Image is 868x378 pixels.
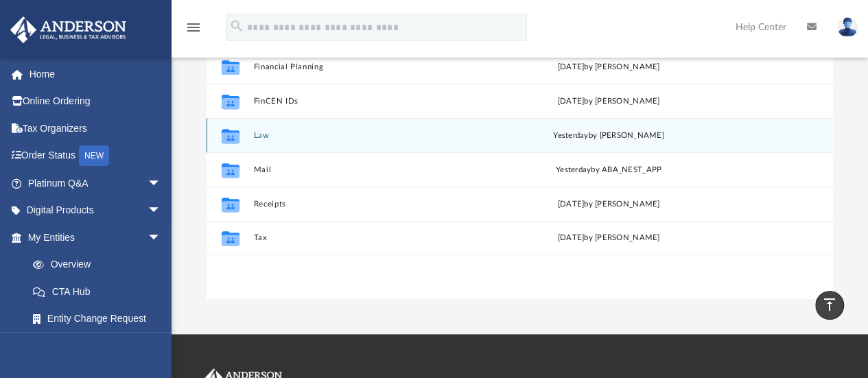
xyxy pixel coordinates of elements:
[492,130,725,142] div: by [PERSON_NAME]
[185,26,202,36] a: menu
[185,19,202,36] i: menu
[10,169,182,197] a: Platinum Q&Aarrow_drop_down
[492,164,725,176] div: by ABA_NEST_APP
[19,251,182,279] a: Overview
[10,60,182,88] a: Home
[229,19,244,34] i: search
[10,142,182,170] a: Order StatusNEW
[492,198,725,211] div: [DATE] by [PERSON_NAME]
[492,232,725,244] div: [DATE] by [PERSON_NAME]
[253,131,486,140] button: Law
[253,234,486,243] button: Tax
[253,165,486,174] button: Mail
[492,95,725,108] div: [DATE] by [PERSON_NAME]
[821,296,838,313] i: vertical_align_top
[253,97,486,106] button: FinCEN IDs
[10,224,182,251] a: My Entitiesarrow_drop_down
[19,278,182,305] a: CTA Hub
[10,115,182,142] a: Tax Organizers
[837,17,858,37] img: User Pic
[6,16,130,43] img: Anderson Advisors Platinum Portal
[148,197,175,225] span: arrow_drop_down
[79,145,109,166] div: NEW
[253,62,486,71] button: Financial Planning
[19,305,182,333] a: Entity Change Request
[207,15,833,300] div: grid
[815,291,844,320] a: vertical_align_top
[148,224,175,252] span: arrow_drop_down
[148,169,175,198] span: arrow_drop_down
[10,88,182,115] a: Online Ordering
[253,200,486,209] button: Receipts
[492,61,725,73] div: [DATE] by [PERSON_NAME]
[10,197,182,224] a: Digital Productsarrow_drop_down
[556,166,591,174] span: yesterday
[553,132,588,139] span: yesterday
